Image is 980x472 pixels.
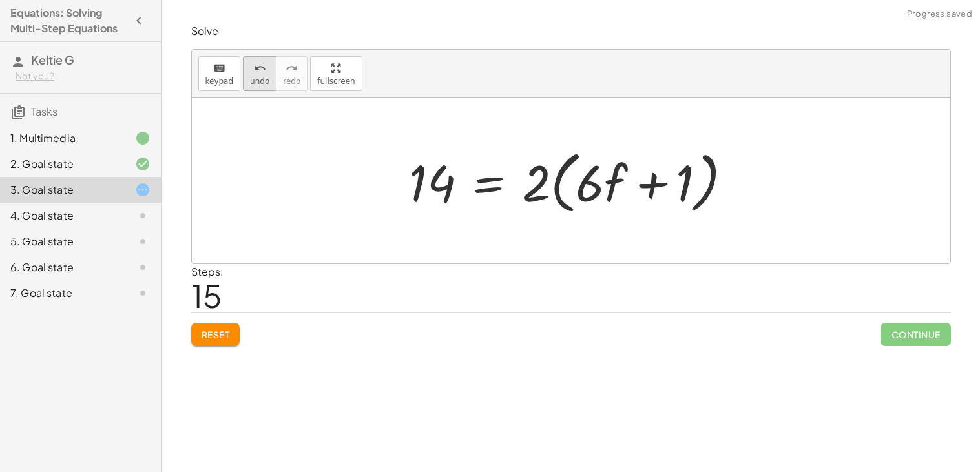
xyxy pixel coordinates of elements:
div: 7. Goal state [10,285,114,301]
i: Task finished. [135,130,151,146]
p: Solve [191,24,951,39]
div: 1. Multimedia [10,130,114,146]
button: fullscreen [310,56,362,91]
button: undoundo [243,56,276,91]
i: redo [286,61,298,76]
span: Keltie G [31,52,74,67]
span: Tasks [31,105,57,118]
button: keyboardkeypad [198,56,241,91]
span: keypad [205,77,234,86]
i: Task not started. [135,234,151,249]
div: 5. Goal state [10,234,114,249]
span: fullscreen [317,77,355,86]
span: redo [283,77,300,86]
span: Progress saved [907,8,972,21]
div: 3. Goal state [10,182,114,198]
i: Task not started. [135,208,151,223]
h4: Equations: Solving Multi-Step Equations [10,5,127,36]
i: Task not started. [135,285,151,301]
label: Steps: [191,265,224,278]
i: Task finished and correct. [135,156,151,172]
button: Reset [191,323,240,346]
div: 2. Goal state [10,156,114,172]
span: undo [250,77,269,86]
button: redoredo [276,56,308,91]
div: 6. Goal state [10,260,114,275]
div: 4. Goal state [10,208,114,223]
i: undo [254,61,266,76]
div: Not you? [16,70,151,83]
i: Task started. [135,182,151,198]
span: Reset [202,329,230,340]
i: keyboard [213,61,225,76]
i: Task not started. [135,260,151,275]
span: 15 [191,276,222,315]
